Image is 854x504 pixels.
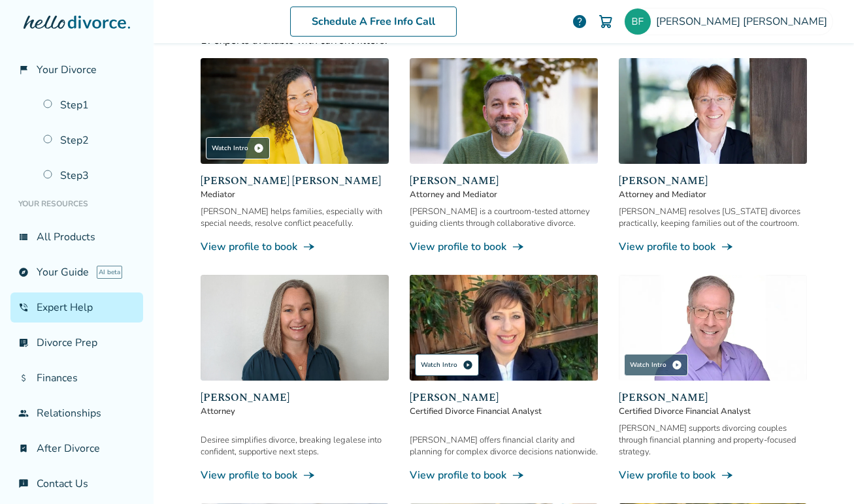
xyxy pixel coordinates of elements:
[201,405,389,417] span: Attorney
[10,257,143,287] a: exploreYour GuideAI beta
[572,14,587,29] a: help
[721,240,734,253] span: line_end_arrow_notch
[10,433,143,464] a: bookmark_checkAfter Divorce
[10,363,143,393] a: attach_moneyFinances
[619,240,807,254] a: View profile to bookline_end_arrow_notch
[201,173,389,189] span: [PERSON_NAME] [PERSON_NAME]
[410,240,598,254] a: View profile to bookline_end_arrow_notch
[10,398,143,428] a: groupRelationships
[201,468,389,482] a: View profile to bookline_end_arrow_notch
[672,360,682,370] span: play_circle
[10,292,143,323] a: phone_in_talkExpert Help
[201,434,389,458] div: Desiree simplifies divorce, breaking legalese into confident, supportive next steps.
[97,266,122,279] span: AI beta
[598,14,614,29] img: Cart
[624,354,688,376] div: Watch Intro
[410,468,598,482] a: View profile to bookline_end_arrow_notch
[619,58,807,164] img: Anne Mania
[35,125,143,155] a: Step2
[410,434,598,458] div: [PERSON_NAME] offers financial clarity and planning for complex divorce decisions nationwide.
[18,373,29,383] span: attach_money
[410,173,598,189] span: [PERSON_NAME]
[619,405,807,417] span: Certified Divorce Financial Analyst
[619,173,807,189] span: [PERSON_NAME]
[35,90,143,120] a: Step1
[290,7,457,37] a: Schedule A Free Info Call
[18,302,29,313] span: phone_in_talk
[512,469,525,482] span: line_end_arrow_notch
[10,55,143,85] a: flag_2Your Divorce
[201,390,389,405] span: [PERSON_NAME]
[18,443,29,454] span: bookmark_check
[303,240,316,253] span: line_end_arrow_notch
[18,338,29,348] span: list_alt_check
[37,63,97,77] span: Your Divorce
[10,328,143,358] a: list_alt_checkDivorce Prep
[721,469,734,482] span: line_end_arrow_notch
[18,267,29,277] span: explore
[254,143,264,153] span: play_circle
[625,8,651,35] img: bricefuller@me.com
[619,206,807,229] div: [PERSON_NAME] resolves [US_STATE] divorces practically, keeping families out of the courtroom.
[410,390,598,405] span: [PERSON_NAME]
[415,354,479,376] div: Watch Intro
[10,191,143,217] li: Your Resources
[512,240,525,253] span: line_end_arrow_notch
[18,479,29,489] span: chat_info
[619,468,807,482] a: View profile to bookline_end_arrow_notch
[619,189,807,200] span: Attorney and Mediator
[619,275,807,381] img: Jeff Landers
[463,360,473,370] span: play_circle
[18,408,29,418] span: group
[410,275,598,381] img: Sandra Giudici
[789,441,854,504] iframe: Chat Widget
[201,275,389,381] img: Desiree Howard
[35,161,143,191] a: Step3
[201,189,389,200] span: Mediator
[10,469,143,499] a: chat_infoContact Us
[410,58,598,164] img: Neil Forester
[410,189,598,200] span: Attorney and Mediator
[18,232,29,242] span: view_list
[619,422,807,458] div: [PERSON_NAME] supports divorcing couples through financial planning and property-focused strategy.
[410,206,598,229] div: [PERSON_NAME] is a courtroom-tested attorney guiding clients through collaborative divorce.
[619,390,807,405] span: [PERSON_NAME]
[410,405,598,417] span: Certified Divorce Financial Analyst
[201,240,389,254] a: View profile to bookline_end_arrow_notch
[10,222,143,252] a: view_listAll Products
[656,14,832,29] span: [PERSON_NAME] [PERSON_NAME]
[201,58,389,164] img: Claudia Brown Coulter
[201,206,389,229] div: [PERSON_NAME] helps families, especially with special needs, resolve conflict peacefully.
[18,65,29,75] span: flag_2
[303,469,316,482] span: line_end_arrow_notch
[206,137,270,159] div: Watch Intro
